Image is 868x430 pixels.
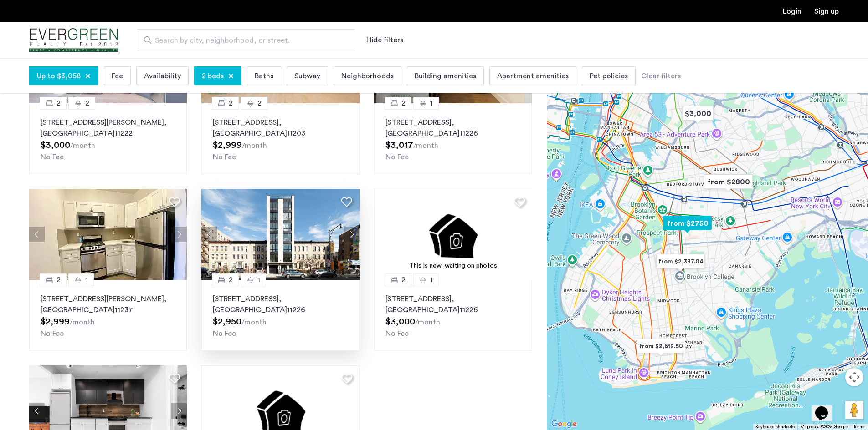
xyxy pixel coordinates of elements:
[415,71,476,81] span: Building amenities
[29,227,45,242] button: Previous apartment
[213,117,348,139] p: [STREET_ADDRESS] 11203
[229,274,233,285] span: 2
[374,103,532,174] a: 21[STREET_ADDRESS], [GEOGRAPHIC_DATA]11226No Fee
[341,71,394,81] span: Neighborhoods
[37,71,81,81] span: Up to $3,058
[656,209,719,237] div: from $2750
[213,317,241,326] span: $2,950
[800,425,848,429] span: Map data ©2025 Google
[85,98,89,109] span: 2
[853,424,865,430] a: Terms (opens in new tab)
[29,280,187,351] a: 21[STREET_ADDRESS][PERSON_NAME], [GEOGRAPHIC_DATA]11237No Fee
[29,103,187,174] a: 22[STREET_ADDRESS][PERSON_NAME], [GEOGRAPHIC_DATA]11222No Fee
[379,261,528,271] div: This is new, waiting on photos
[257,98,262,109] span: 2
[171,227,187,242] button: Next apartment
[845,368,863,386] button: Map camera controls
[41,117,175,139] p: [STREET_ADDRESS][PERSON_NAME] 11222
[812,394,841,421] iframe: chat widget
[137,29,355,51] input: Apartment Search
[144,71,181,81] span: Availability
[697,168,760,196] div: from $2800
[385,141,413,150] span: $3,017
[213,293,348,315] p: [STREET_ADDRESS] 11226
[56,274,61,285] span: 2
[385,317,415,326] span: $3,000
[257,274,260,285] span: 1
[430,98,433,109] span: 1
[213,141,242,150] span: $2,999
[201,227,217,242] button: Previous apartment
[629,332,693,360] div: from $2,612.50
[783,8,801,15] a: Login
[85,274,88,285] span: 1
[814,8,839,15] a: Registration
[155,35,330,46] span: Search by city, neighborhood, or street.
[401,274,406,285] span: 2
[755,424,795,430] button: Keyboard shortcuts
[385,117,520,139] p: [STREET_ADDRESS] 11226
[241,319,267,326] sub: /month
[41,153,64,161] span: No Fee
[413,142,438,149] sub: /month
[56,98,61,109] span: 2
[171,403,187,419] button: Next apartment
[430,274,433,285] span: 1
[344,227,360,242] button: Next apartment
[41,293,175,315] p: [STREET_ADDRESS][PERSON_NAME] 11237
[29,23,118,57] a: Cazamio Logo
[374,189,532,280] img: 2.gif
[374,189,532,280] a: This is new, waiting on photos
[41,330,64,337] span: No Fee
[255,71,273,81] span: Baths
[385,330,409,337] span: No Fee
[213,330,236,337] span: No Fee
[29,23,118,57] img: logo
[385,153,409,161] span: No Fee
[202,71,224,81] span: 2 beds
[590,71,628,81] span: Pet policies
[497,71,569,81] span: Apartment amenities
[374,280,532,351] a: 21[STREET_ADDRESS], [GEOGRAPHIC_DATA]11226No Fee
[549,418,579,430] img: Google
[201,189,360,280] img: 3_638315085615052969.jpeg
[366,35,403,46] button: Show or hide filters
[641,71,681,81] div: Clear filters
[294,71,320,81] span: Subway
[201,280,359,351] a: 21[STREET_ADDRESS], [GEOGRAPHIC_DATA]11226No Fee
[675,100,721,127] div: $3,000
[41,317,70,326] span: $2,999
[242,142,267,149] sub: /month
[29,403,45,419] button: Previous apartment
[549,418,579,430] a: Open this area in Google Maps (opens a new window)
[649,248,712,275] div: from $2,387.04
[401,98,406,109] span: 2
[213,153,236,161] span: No Fee
[29,189,187,280] img: 218_638506099903506966.jpeg
[70,142,95,149] sub: /month
[415,319,440,326] sub: /month
[41,141,70,150] span: $3,000
[70,319,95,326] sub: /month
[201,103,359,174] a: 22[STREET_ADDRESS], [GEOGRAPHIC_DATA]11203No Fee
[229,98,233,109] span: 2
[112,71,123,81] span: Fee
[845,401,863,419] button: Drag Pegman onto the map to open Street View
[385,293,520,315] p: [STREET_ADDRESS] 11226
